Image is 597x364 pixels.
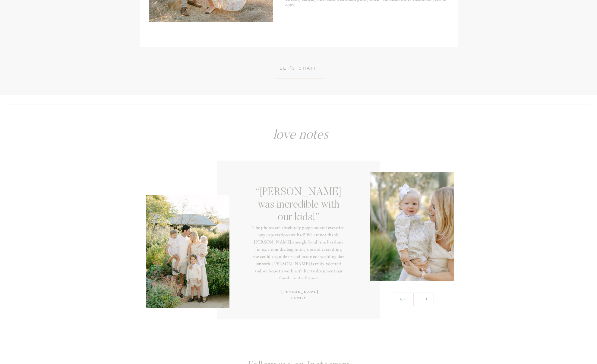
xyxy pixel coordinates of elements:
a: LET'S CHAT! [267,65,329,73]
h3: -[PERSON_NAME] FAMILY [270,289,327,295]
h1: “[PERSON_NAME] was incredible with our kids!” [252,186,345,218]
p: The photos are absolutely gorgeous and exceeded any expectations we had! We cannot thank [PERSON_... [252,224,345,279]
i: love notes [273,129,329,142]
